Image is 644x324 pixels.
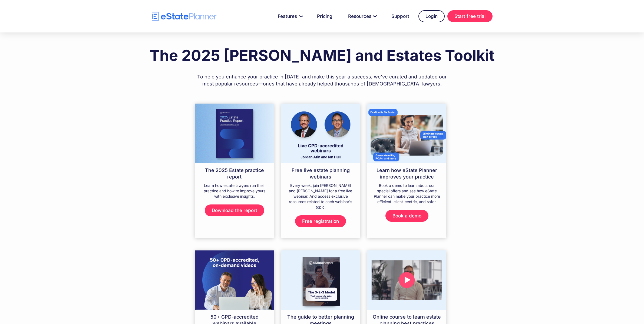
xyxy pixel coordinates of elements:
a: Resources [342,11,382,22]
a: Book a demo [385,210,428,222]
div: Book a demo to learn about our special offers and see how eState Planner can make your practice m... [367,183,447,210]
a: Free registration [295,215,346,227]
a: Pricing [311,11,339,22]
img: estate planner free trial [367,104,447,163]
div: Learn how estate lawyers run their practice and how to improve yours with exclusive insights. [195,183,274,204]
a: Download the report [205,204,264,216]
h1: The 2025 [PERSON_NAME] and Estates Toolkit [150,47,495,64]
img: free online courses for estate planners [367,250,447,310]
h4: Learn how eState Planner improves your practice [367,163,447,180]
div: Every week, join [PERSON_NAME] and [PERSON_NAME] for a free live webinar. And access exclusive re... [281,183,360,215]
a: Login [418,10,445,22]
a: home [152,12,217,21]
a: Features [271,11,308,22]
div: To help you enhance your practice in [DATE] and make this year a success, we've curated and updat... [195,68,449,87]
a: Start free trial [447,10,493,22]
a: Support [385,11,416,22]
img: guide to better planning meetings in estate planning [281,250,360,310]
h4: The 2025 Estate practice report [195,163,274,180]
h4: Free live estate planning webinars [281,163,360,180]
